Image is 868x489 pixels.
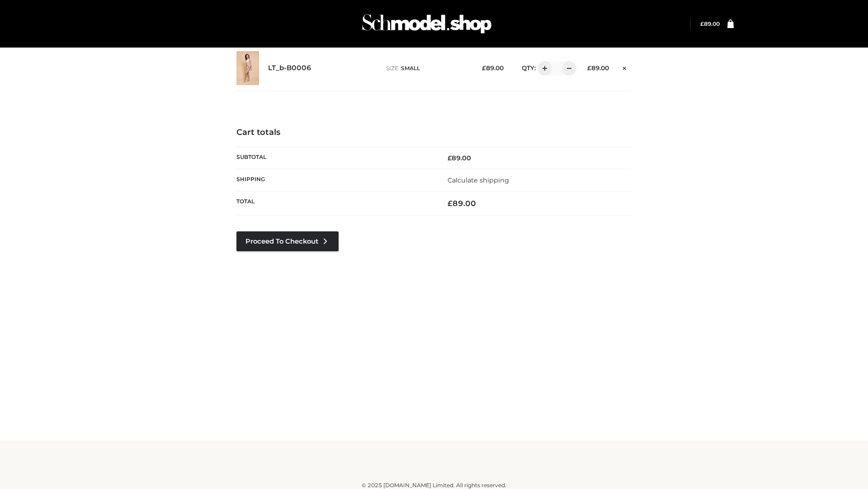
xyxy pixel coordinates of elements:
a: LT_b-B0006 [268,64,311,72]
a: Proceed to Checkout [236,231,339,251]
th: Shipping [236,169,434,191]
img: Schmodel Admin 964 [359,6,495,42]
bdi: 89.00 [700,20,720,27]
div: QTY: [513,61,573,76]
bdi: 89.00 [587,64,609,72]
bdi: 89.00 [448,199,476,208]
span: £ [587,64,591,72]
span: £ [700,20,704,27]
a: Calculate shipping [448,176,509,184]
span: £ [482,64,486,72]
span: £ [448,154,452,162]
a: Remove this item [618,61,632,73]
a: £89.00 [700,20,720,27]
span: £ [448,199,453,208]
bdi: 89.00 [482,64,504,72]
h4: Cart totals [236,128,632,138]
bdi: 89.00 [448,154,471,162]
span: SMALL [401,65,420,72]
p: size : [386,64,468,72]
th: Total [236,192,434,216]
th: Subtotal [236,147,434,169]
